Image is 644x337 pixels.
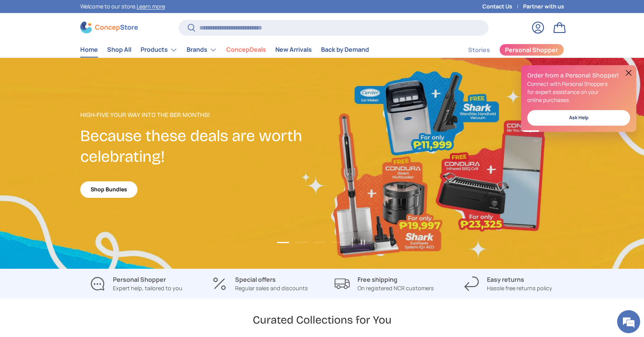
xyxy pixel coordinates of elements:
div: Chat with us now [40,43,129,53]
a: Home [80,42,98,57]
a: Stories [468,43,490,58]
summary: Products [136,42,182,58]
summary: Brands [182,42,222,58]
p: On registered NCR customers [358,284,434,293]
p: High-Five Your Way Into the Ber Months! [80,110,322,120]
span: We're online! [45,97,106,174]
strong: Special offers [235,275,276,284]
a: Shop Bundles [80,181,137,198]
strong: Free shipping [358,275,397,284]
strong: Easy returns [487,275,524,284]
strong: Personal Shopper [113,275,166,284]
p: Expert help, tailored to you [113,284,182,293]
p: Welcome to our store. [80,2,165,11]
a: Special offers Regular sales and discounts [204,275,316,293]
img: ConcepStore [80,21,138,33]
textarea: Type your message and hit 'Enter' [4,209,146,236]
p: Connect with Personal Shoppers for expert assistance on your online purchases. [527,80,630,104]
nav: Secondary [450,42,564,58]
a: Easy returns Hassle free returns policy [452,275,564,293]
a: Shop All [107,42,131,57]
a: Personal Shopper [499,44,564,56]
h2: Curated Collections for You [253,313,392,327]
p: Hassle free returns policy [487,284,552,293]
a: Back by Demand [321,42,369,57]
span: Personal Shopper [505,47,558,53]
a: Free shipping On registered NCR customers [328,275,440,293]
a: Contact Us [482,2,523,11]
h2: Order from a Personal Shopper! [527,71,630,80]
a: Ask Help [527,110,630,126]
a: New Arrivals [275,42,312,57]
p: Regular sales and discounts [235,284,308,293]
a: Learn more [137,3,165,10]
h2: Because these deals are worth celebrating! [80,126,322,167]
a: Personal Shopper Expert help, tailored to you [80,275,192,293]
div: Minimize live chat window [126,4,144,22]
a: ConcepDeals [226,42,266,57]
a: Partner with us [523,2,564,11]
nav: Primary [80,42,369,58]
